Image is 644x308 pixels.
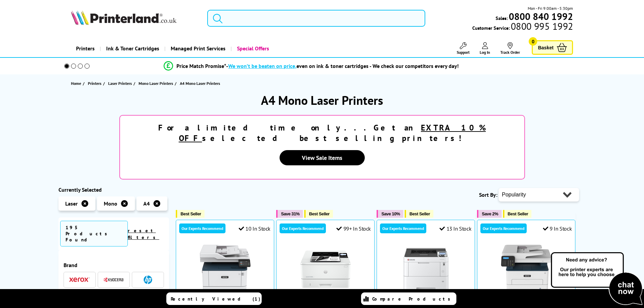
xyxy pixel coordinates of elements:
span: A4 Mono Laser Printers [180,81,220,86]
span: Mon - Fri 9:00am - 5:30pm [528,5,573,11]
span: Best Seller [309,211,330,216]
a: reset filters [128,228,159,240]
img: Xerox [69,277,90,282]
button: Best Seller [176,210,205,218]
a: Kyocera [103,276,124,284]
span: Mono Laser Printers [139,80,173,87]
img: Xerox B315 [200,244,251,294]
span: 0 [529,37,537,46]
button: Save 31% [276,210,303,218]
span: Save 10% [381,211,400,216]
div: Our Experts Recommend [179,223,225,233]
a: Home [71,80,83,87]
div: - even on ink & toner cartridges - We check our competitors every day! [226,63,459,69]
a: Track Order [500,42,520,55]
span: Mono [104,200,117,207]
span: 0800 995 1992 [510,23,573,29]
button: Best Seller [405,210,433,218]
div: Our Experts Recommend [480,223,527,233]
a: Printers [88,80,103,87]
span: 195 Products Found [60,221,128,246]
b: 0800 840 1992 [509,10,573,23]
span: A4 [143,200,150,207]
span: Save 31% [281,211,300,216]
a: 0800 840 1992 [508,13,573,20]
img: Xerox B225 [501,244,552,294]
span: We won’t be beaten on price, [228,63,296,69]
span: Recently Viewed (1) [171,296,261,302]
strong: For a limited time only...Get an selected best selling printers! [158,122,486,143]
div: 10 In Stock [239,225,270,232]
span: Compare Products [372,296,454,302]
span: Price Match Promise* [176,63,226,69]
a: Printers [71,40,100,57]
span: Basket [538,43,553,52]
a: Xerox [69,276,90,284]
span: Printers [88,80,101,87]
a: View Sale Items [280,150,365,165]
span: Ink & Toner Cartridges [106,40,159,57]
span: Sort By: [479,191,497,198]
u: EXTRA 10% OFF [179,122,486,143]
div: Currently Selected [58,186,169,193]
button: Save 2% [477,210,501,218]
div: Our Experts Recommend [380,223,426,233]
span: Log In [480,50,490,55]
span: Best Seller [508,211,528,216]
img: Kyocera ECOSYS PA4500x [401,244,451,294]
span: Laser Printers [108,80,132,87]
a: Special Offers [231,40,274,57]
button: Best Seller [503,210,532,218]
a: HP [138,276,158,284]
a: Log In [480,42,490,55]
span: Customer Service: [472,23,573,31]
a: Laser Printers [108,80,134,87]
span: Support [457,50,470,55]
img: Open Live Chat window [549,251,644,307]
button: Best Seller [304,210,333,218]
span: Brand [64,262,164,268]
span: Best Seller [409,211,430,216]
img: Printerland Logo [71,10,176,25]
a: Basket 0 [532,40,573,55]
a: Recently Viewed (1) [166,292,262,305]
span: Sales: [496,15,508,21]
span: Laser [65,200,78,207]
div: 99+ In Stock [336,225,371,232]
div: 9 In Stock [543,225,572,232]
span: Save 2% [482,211,498,216]
li: modal_Promise [55,60,568,72]
a: Mono Laser Printers [139,80,175,87]
a: Compare Products [361,292,456,305]
img: Kyocera [103,277,124,282]
img: HP LaserJet Pro 4002dn [300,244,351,294]
a: Support [457,42,470,55]
a: Printerland Logo [71,10,199,26]
span: Best Seller [181,211,201,216]
img: HP [144,276,152,284]
div: Our Experts Recommend [280,223,326,233]
a: Ink & Toner Cartridges [100,40,164,57]
div: 13 In Stock [439,225,471,232]
h1: A4 Mono Laser Printers [58,92,586,108]
button: Save 10% [377,210,403,218]
a: Managed Print Services [164,40,231,57]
